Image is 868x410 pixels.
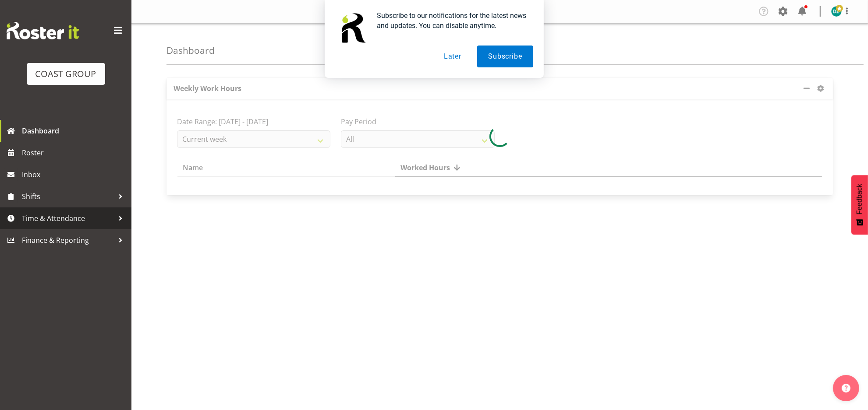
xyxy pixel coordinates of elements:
button: Feedback - Show survey [851,175,868,235]
img: notification icon [335,11,370,46]
span: Roster [22,146,127,159]
span: Feedback [856,184,864,214]
span: Time & Attendance [22,212,114,225]
button: Subscribe [477,46,533,67]
span: Shifts [22,190,114,203]
span: Dashboard [22,124,127,137]
div: Subscribe to our notifications for the latest news and updates. You can disable anytime. [370,11,533,31]
span: Inbox [22,168,127,181]
button: Later [433,46,472,67]
img: help-xxl-2.png [842,384,850,392]
span: Finance & Reporting [22,234,114,247]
